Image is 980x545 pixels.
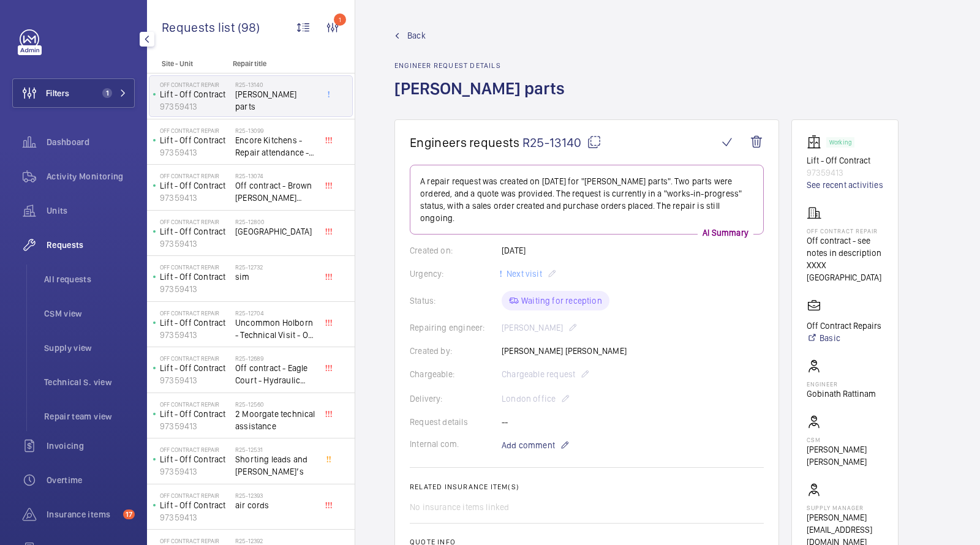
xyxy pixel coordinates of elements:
[522,135,601,150] span: R25-13140
[235,453,316,478] span: Shorting leads and [PERSON_NAME]’s
[47,205,135,217] span: Units
[160,309,230,317] p: Off Contract Repair
[235,172,316,179] h2: R25-13074
[235,263,316,271] h2: R25-12732
[160,225,230,238] p: Lift - Off Contract
[807,154,883,167] p: Lift - Off Contract
[160,81,230,88] p: Off Contract Repair
[807,332,881,344] a: Basic
[807,235,883,259] p: Off contract - see notes in description
[807,167,883,179] p: 97359413
[502,439,555,451] span: Add comment
[235,317,316,341] span: Uncommon Holborn - Technical Visit - Off contract
[160,374,230,386] p: 97359413
[46,87,69,99] span: Filters
[160,465,230,478] p: 97359413
[235,225,316,238] span: [GEOGRAPHIC_DATA]
[160,317,230,329] p: Lift - Off Contract
[235,127,316,134] h2: R25-13099
[160,238,230,250] p: 97359413
[235,309,316,317] h2: R25-12704
[160,134,230,146] p: Lift - Off Contract
[47,440,135,452] span: Invoicing
[807,388,876,400] p: Gobinath Rattinam
[160,329,230,341] p: 97359413
[235,408,316,432] span: 2 Moorgate technical assistance
[235,271,316,283] span: sim
[160,400,230,408] p: Off Contract Repair
[47,170,135,182] span: Activity Monitoring
[160,179,230,192] p: Lift - Off Contract
[410,135,520,150] span: Engineers requests
[807,179,883,191] a: See recent activities
[235,400,316,408] h2: R25-12560
[147,59,228,68] p: Site - Unit
[44,410,135,423] span: Repair team view
[44,376,135,388] span: Technical S. view
[160,192,230,204] p: 97359413
[235,446,316,453] h2: R25-12531
[235,81,316,88] h2: R25-13140
[47,136,135,148] span: Dashboard
[160,283,230,295] p: 97359413
[160,172,230,179] p: Off Contract Repair
[235,362,316,386] span: Off contract - Eagle Court - Hydraulic repair
[235,179,316,204] span: Off contract - Brown [PERSON_NAME] -2Moorgate - Tech attendanc
[829,140,851,145] p: Working
[160,146,230,159] p: 97359413
[235,134,316,159] span: Encore Kitchens - Repair attendance - Off contract
[235,218,316,225] h2: R25-12800
[160,271,230,283] p: Lift - Off Contract
[44,342,135,354] span: Supply view
[160,100,230,113] p: 97359413
[807,380,876,388] p: Engineer
[162,20,238,35] span: Requests list
[233,59,314,68] p: Repair title
[160,218,230,225] p: Off Contract Repair
[160,537,230,544] p: Off Contract Repair
[44,307,135,320] span: CSM view
[47,508,118,521] span: Insurance items
[807,436,883,443] p: CSM
[394,77,572,119] h1: [PERSON_NAME] parts
[160,492,230,499] p: Off Contract Repair
[160,499,230,511] p: Lift - Off Contract
[47,474,135,486] span: Overtime
[420,175,753,224] p: A repair request was created on [DATE] for "[PERSON_NAME] parts". Two parts were ordered, and a q...
[160,127,230,134] p: Off Contract Repair
[160,88,230,100] p: Lift - Off Contract
[807,259,883,284] p: XXXX [GEOGRAPHIC_DATA]
[160,446,230,453] p: Off Contract Repair
[160,362,230,374] p: Lift - Off Contract
[160,263,230,271] p: Off Contract Repair
[807,227,883,235] p: Off Contract Repair
[807,135,826,149] img: elevator.svg
[235,537,316,544] h2: R25-12392
[12,78,135,108] button: Filters1
[47,239,135,251] span: Requests
[235,492,316,499] h2: R25-12393
[235,88,316,113] span: [PERSON_NAME] parts
[235,499,316,511] span: air cords
[44,273,135,285] span: All requests
[410,483,764,491] h2: Related insurance item(s)
[407,29,426,42] span: Back
[160,453,230,465] p: Lift - Off Contract
[102,88,112,98] span: 1
[807,504,883,511] p: Supply manager
[160,511,230,524] p: 97359413
[394,61,572,70] h2: Engineer request details
[698,227,753,239] p: AI Summary
[235,355,316,362] h2: R25-12689
[123,509,135,519] span: 17
[807,320,881,332] p: Off Contract Repairs
[160,420,230,432] p: 97359413
[160,408,230,420] p: Lift - Off Contract
[807,443,883,468] p: [PERSON_NAME] [PERSON_NAME]
[160,355,230,362] p: Off Contract Repair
